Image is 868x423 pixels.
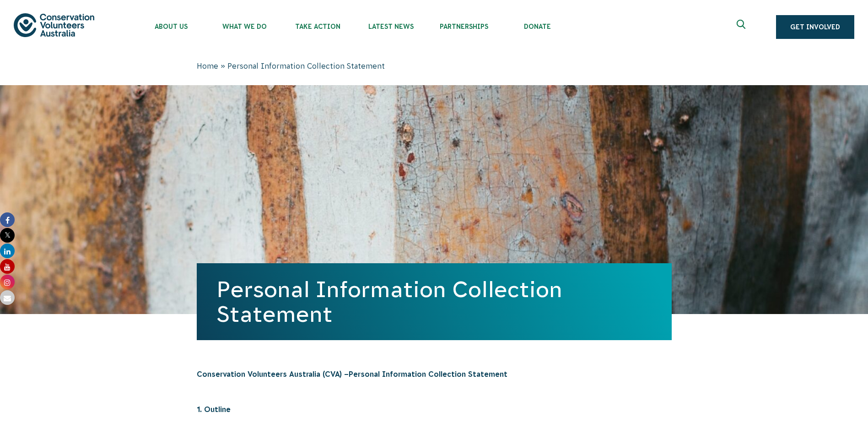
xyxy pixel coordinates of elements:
[349,370,507,378] span: Personal Information Collection Statement
[197,62,218,70] a: Home
[197,405,231,413] span: 1. Outline
[221,62,225,70] span: »
[14,13,94,37] img: logo.svg
[135,23,208,30] span: About Us
[340,370,349,378] span: ) –
[354,23,427,30] span: Latest News
[325,370,340,378] span: CVA
[217,277,652,326] h1: Personal Information Collection Statement
[281,23,354,30] span: Take Action
[501,23,574,30] span: Donate
[427,23,501,30] span: Partnerships
[737,20,748,34] span: Expand search box
[776,15,854,39] a: Get Involved
[731,16,753,38] button: Expand search box Close search box
[227,62,385,70] span: Personal Information Collection Statement
[197,370,325,378] span: Conservation Volunteers Australia (
[208,23,281,30] span: What We Do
